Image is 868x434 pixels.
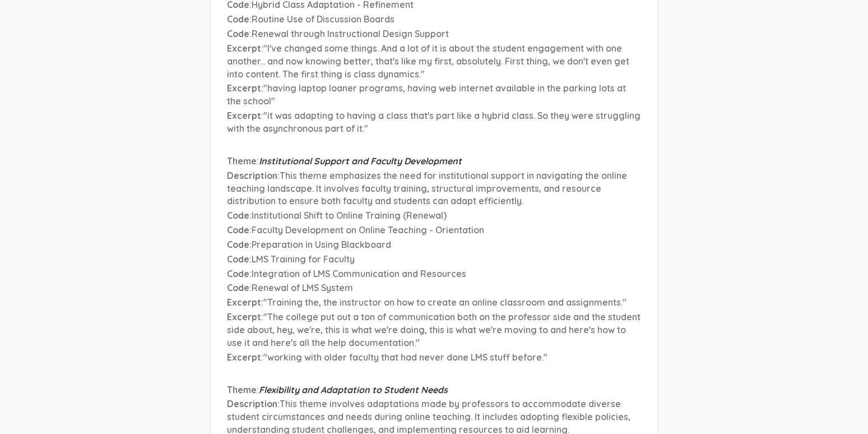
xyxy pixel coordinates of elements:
[252,210,447,221] span: Institutional Shift to Online Training (Renewal)
[228,253,641,266] p: :
[228,155,641,168] p: :
[228,282,250,293] span: Code
[228,268,250,279] span: Code
[228,27,641,40] p: :
[228,384,257,395] span: Theme
[228,82,641,108] p: :
[264,297,627,308] span: "Training the, the instructor on how to create an online classroom and assignments."
[228,82,262,94] span: Excerpt
[228,28,250,39] span: Code
[252,224,485,236] span: Faculty Development on Online Teaching - Orientation
[228,170,628,207] span: This theme emphasizes the need for institutional support in navigating the online teaching landsc...
[228,13,250,25] span: Code
[264,352,548,363] span: "working with older faculty that had never done LMS stuff before."
[228,210,250,221] span: Code
[228,384,641,396] p: :
[228,110,262,121] span: Excerpt
[228,155,257,167] span: Theme
[228,297,262,308] span: Excerpt
[252,282,354,293] span: Renewal of LMS System
[228,109,641,135] p: :
[228,82,626,107] span: "having laptop loaner programs, having web internet available in the parking lots at the school"
[228,351,641,364] p: :
[228,43,262,54] span: Excerpt
[228,267,641,280] p: :
[228,311,262,322] span: Excerpt
[252,268,467,279] span: Integration of LMS Communication and Resources
[228,13,641,26] p: :
[228,42,641,81] p: :
[228,43,630,80] span: "I've changed some things. And a lot of it is about the student engagement with one another... an...
[228,209,641,222] p: :
[228,170,278,181] span: Description
[228,224,641,237] p: :
[252,13,395,25] span: Routine Use of Discussion Boards
[228,238,641,251] p: :
[252,28,449,39] span: Renewal through Instructional Design Support
[228,311,641,348] span: "The college put out a ton of communication both on the professor side and the student side about...
[259,155,462,167] span: Institutional Support and Faculty Development
[228,352,262,363] span: Excerpt
[228,224,250,236] span: Code
[228,169,641,208] p: :
[228,398,278,409] span: Description
[812,380,868,434] iframe: Chat Widget
[228,239,250,250] span: Code
[252,239,392,250] span: Preparation in Using Blackboard
[228,296,641,309] p: :
[252,253,355,265] span: LMS Training for Faculty
[228,311,641,349] p: :
[228,110,641,134] span: "it was adapting to having a class that's part like a hybrid class. So they were struggling with ...
[259,384,448,395] span: Flexibility and Adaptation to Student Needs
[228,281,641,294] p: :
[228,253,250,265] span: Code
